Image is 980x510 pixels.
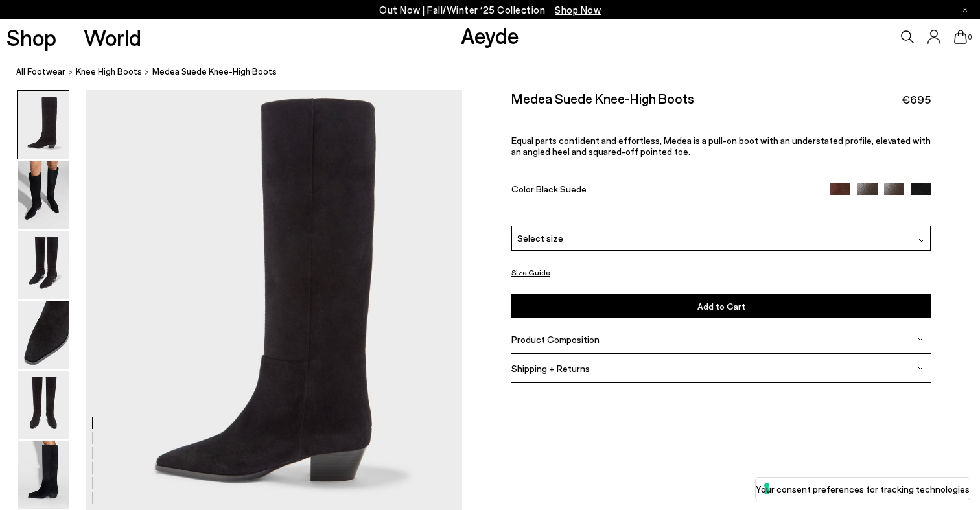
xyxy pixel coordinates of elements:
a: Aeyde [461,21,519,49]
span: knee high boots [76,66,142,76]
button: Your consent preferences for tracking technologies [756,478,970,500]
button: Size Guide [511,264,550,281]
span: Medea Suede Knee-High Boots [152,65,277,78]
button: Add to Cart [511,294,931,318]
a: World [84,26,141,49]
img: Medea Suede Knee-High Boots - Image 2 [18,161,69,229]
img: Medea Suede Knee-High Boots - Image 1 [18,91,69,159]
span: Shipping + Returns [511,363,590,374]
a: knee high boots [76,65,142,78]
a: Shop [6,26,56,49]
img: svg%3E [917,365,924,371]
img: Medea Suede Knee-High Boots - Image 3 [18,231,69,299]
span: Black Suede [536,183,587,194]
span: Navigate to /collections/new-in [555,4,601,16]
p: Equal parts confident and effortless, Medea is a pull-on boot with an understated profile, elevat... [511,135,931,157]
img: svg%3E [918,237,925,244]
span: €695 [902,91,931,108]
a: All Footwear [16,65,65,78]
span: Add to Cart [697,301,745,312]
label: Your consent preferences for tracking technologies [756,482,970,496]
p: Out Now | Fall/Winter ‘25 Collection [379,2,601,18]
h2: Medea Suede Knee-High Boots [511,90,694,106]
img: Medea Suede Knee-High Boots - Image 6 [18,441,69,509]
nav: breadcrumb [16,54,980,90]
img: Medea Suede Knee-High Boots - Image 4 [18,301,69,369]
span: Product Composition [511,334,600,345]
span: 0 [967,34,974,41]
a: 0 [954,30,967,44]
div: Color: [511,183,817,198]
img: Medea Suede Knee-High Boots - Image 5 [18,371,69,439]
span: Select size [517,231,563,245]
img: svg%3E [917,336,924,342]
